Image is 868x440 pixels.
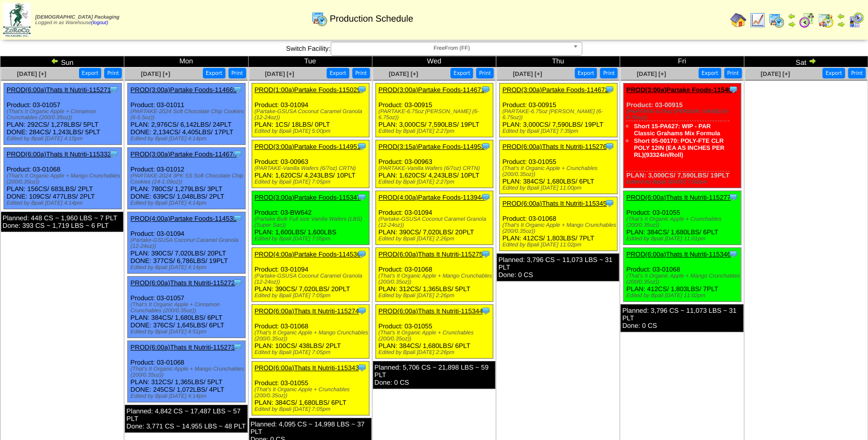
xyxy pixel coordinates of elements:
[502,143,606,150] a: PROD(6:00a)Thats It Nutriti-115276
[634,137,724,158] a: Short 05-00170: POLY-FTE CLR POLY 12IN (EA AS INCHES PER RL)(93324in/Roll)
[378,293,493,299] div: Edited by Bpali [DATE] 2:26pm
[1,56,124,67] td: Sun
[125,405,247,432] div: Planned: 4,842 CS ~ 17,487 LBS ~ 57 PLT Done: 3,771 CS ~ 14,955 LBS ~ 48 PLT
[130,173,245,185] div: (PARTAKE-2024 3PK SS Soft Chocolate Chip Cookies (24-1.09oz))
[623,191,741,245] div: Product: 03-01055 PLAN: 384CS / 1,680LBS / 6PLT
[837,20,845,28] img: arrowright.gif
[626,86,735,94] a: PROD(3:00a)Partake Foods-115404
[352,68,370,78] button: Print
[378,330,493,342] div: (That's It Organic Apple + Crunchables (200/0.35oz))
[109,84,119,95] img: Tooltip
[91,20,108,26] a: (logout)
[502,222,617,234] div: (That's It Organic Apple + Mango Crunchables (200/0.35oz))
[375,191,493,245] div: Product: 03-01094 PLAN: 390CS / 7,020LBS / 20PLT
[626,293,741,299] div: Edited by Bpali [DATE] 11:02pm
[252,362,369,415] div: Product: 03-01055 PLAN: 384CS / 1,680LBS / 6PLT
[378,273,493,285] div: (That's It Organic Apple + Mango Crunchables (200/0.35oz))
[620,304,743,332] div: Planned: 3,796 CS ~ 11,073 LBS ~ 31 PLT Done: 0 CS
[375,305,493,359] div: Product: 03-01055 PLAN: 384CS / 1,680LBS / 6PLT
[255,387,369,399] div: (That's It Organic Apple + Crunchables (200/0.35oz))
[17,70,46,77] a: [DATE] [+]
[378,236,493,242] div: Edited by Bpali [DATE] 2:26pm
[232,213,243,223] img: Tooltip
[357,249,367,259] img: Tooltip
[128,212,246,274] div: Product: 03-01094 PLAN: 390CS / 7,020LBS / 20PLT DONE: 377CS / 6,786LBS / 19PLT
[822,68,845,78] button: Export
[378,128,493,134] div: Edited by Bpali [DATE] 2:27pm
[837,12,845,20] img: arrowleft.gif
[130,366,245,378] div: (That's It Organic Apple + Mango Crunchables (200/0.35oz))
[3,3,31,37] img: zoroco-logo-small.webp
[378,165,493,171] div: (PARTAKE-Vanilla Wafers (6/7oz) CRTN)
[255,307,359,315] a: PROD(6:00a)Thats It Nutriti-115274
[378,307,483,315] a: PROD(6:00a)Thats It Nutriti-115344
[255,86,361,94] a: PROD(1:00a)Partake Foods-115029
[248,56,372,67] td: Tue
[265,70,294,77] a: [DATE] [+]
[232,84,243,95] img: Tooltip
[604,141,614,151] img: Tooltip
[357,363,367,373] img: Tooltip
[502,109,617,121] div: (PARTAKE-6.75oz [PERSON_NAME] (6-6.75oz))
[128,148,246,209] div: Product: 03-01012 PLAN: 780CS / 1,279LBS / 3PLT DONE: 639CS / 1,048LBS / 2PLT
[335,42,569,54] span: FreeFrom (FF)
[130,265,245,271] div: Edited by Bpali [DATE] 4:14pm
[450,68,473,78] button: Export
[481,84,491,95] img: Tooltip
[378,194,485,201] a: PROD(4:00a)Partake Foods-113944
[203,68,225,78] button: Export
[51,57,59,65] img: arrowleft.gif
[255,128,369,134] div: Edited by Bpali [DATE] 5:00pm
[357,306,367,316] img: Tooltip
[130,86,236,94] a: PROD(3:00a)Partake Foods-114669
[502,165,617,178] div: (That's It Organic Apple + Crunchables (200/0.35oz))
[255,179,369,185] div: Edited by Bpali [DATE] 7:05pm
[500,83,617,137] div: Product: 03-00915 PLAN: 3,000CS / 7,590LBS / 19PLT
[378,143,485,150] a: PROD(3:15a)Partake Foods-114953
[626,194,730,201] a: PROD(6:00a)Thats It Nutriti-115277
[109,149,119,159] img: Tooltip
[373,361,495,389] div: Planned: 5,706 CS ~ 21,898 LBS ~ 59 PLT Done: 0 CS
[496,56,620,67] td: Thu
[808,57,816,65] img: arrowright.gif
[502,86,608,94] a: PROD(3:00a)Partake Foods-114672
[637,70,666,77] span: [DATE] [+]
[378,349,493,356] div: Edited by Bpali [DATE] 2:26pm
[389,70,418,77] a: [DATE] [+]
[130,393,245,399] div: Edited by Bpali [DATE] 4:14pm
[500,197,617,251] div: Product: 03-01068 PLAN: 412CS / 1,803LBS / 7PLT
[372,56,496,67] td: Wed
[481,192,491,202] img: Tooltip
[620,56,744,67] td: Fri
[7,150,111,158] a: PROD(6:00a)Thats It Nutriti-115332
[252,248,369,302] div: Product: 03-01094 PLAN: 390CS / 7,020LBS / 20PLT
[255,236,369,242] div: Edited by Bpali [DATE] 7:05pm
[130,150,236,158] a: PROD(3:00a)Partake Foods-114674
[130,343,234,351] a: PROD(6:00a)Thats It Nutriti-115273
[375,248,493,302] div: Product: 03-01068 PLAN: 312CS / 1,365LBS / 5PLT
[357,84,367,95] img: Tooltip
[626,109,741,121] div: (PARTAKE-6.75oz [PERSON_NAME] (6-6.75oz))
[768,12,784,28] img: calendarprod.gif
[799,12,815,28] img: calendarblend.gif
[513,70,542,77] a: [DATE] [+]
[476,68,494,78] button: Print
[104,68,122,78] button: Print
[481,306,491,316] img: Tooltip
[760,70,790,77] a: [DATE] [+]
[255,406,369,412] div: Edited by Bpali [DATE] 7:05pm
[481,249,491,259] img: Tooltip
[128,277,246,338] div: Product: 03-01057 PLAN: 384CS / 1,680LBS / 6PLT DONE: 376CS / 1,645LBS / 6PLT
[375,83,493,137] div: Product: 03-00915 PLAN: 3,000CS / 7,590LBS / 19PLT
[502,200,606,207] a: PROD(6:00a)Thats It Nutriti-115345
[626,216,741,228] div: (That's It Organic Apple + Crunchables (200/0.35oz))
[4,148,122,209] div: Product: 03-01068 PLAN: 156CS / 683LBS / 2PLT DONE: 109CS / 477LBS / 2PLT
[130,329,245,335] div: Edited by Bpali [DATE] 4:51pm
[4,83,122,145] div: Product: 03-01057 PLAN: 292CS / 1,278LBS / 5PLT DONE: 284CS / 1,243LBS / 5PLT
[848,12,864,28] img: calendarcustomer.gif
[626,236,741,242] div: Edited by Bpali [DATE] 11:01pm
[600,68,617,78] button: Print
